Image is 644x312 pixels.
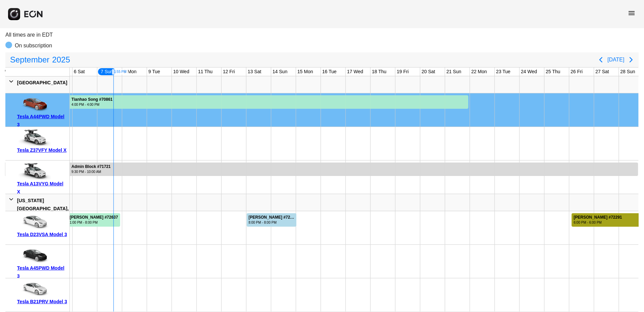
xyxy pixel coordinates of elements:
div: 17 Wed [346,68,365,76]
button: September2025 [6,53,74,66]
div: 1:00 PM - 8:00 PM [70,220,118,225]
div: Rented for 3 days by Devika Thakkar Current status is rental [63,211,121,227]
span: menu [628,9,636,17]
div: 6 Sat [73,68,86,76]
div: 28 Sun [619,68,637,76]
div: 19 Fri [396,68,410,76]
div: [PERSON_NAME] #72637 [70,215,118,220]
div: 27 Sat [594,68,610,76]
div: 9:30 PM - 10:00 AM [72,169,111,174]
div: 8:00 PM - 8:00 PM [249,220,296,225]
span: 2025 [51,53,71,66]
div: 4:00 PM - 4:00 PM [72,102,113,107]
div: 13 Sat [246,68,263,76]
div: 8 Mon [122,68,138,76]
div: Tesla D23VSA Model 3 [17,230,67,238]
img: car [17,281,51,298]
span: September [9,53,51,66]
div: [GEOGRAPHIC_DATA] [17,79,67,87]
div: 26 Fri [569,68,584,76]
div: Rented for 2 days by Isaac Struhl Current status is open [246,211,297,227]
div: 21 Sun [445,68,463,76]
div: 25 Thu [545,68,562,76]
div: 23 Tue [495,68,512,76]
img: car [17,129,51,146]
div: [US_STATE][GEOGRAPHIC_DATA], [GEOGRAPHIC_DATA] [17,196,68,221]
div: Tesla B21PRV Model 3 [17,298,67,306]
div: 10 Wed [172,68,191,76]
img: car [17,163,51,180]
div: Tianhao Song #70861 [72,97,113,102]
p: On subscription [15,42,52,50]
div: Admin Block #71721 [72,164,111,169]
div: 14 Sun [271,68,289,76]
div: Tesla Z37VFY Model X [17,146,67,154]
img: car [17,96,51,113]
div: 6:00 PM - 6:00 PM [574,220,622,225]
div: 11 Thu [197,68,214,76]
div: 15 Mon [296,68,315,76]
div: 24 Wed [520,68,539,76]
button: [DATE] [608,54,625,66]
div: 22 Mon [470,68,489,76]
img: car [17,214,51,230]
p: All times are in EDT [5,31,639,39]
div: 9 Tue [147,68,162,76]
div: 12 Fri [222,68,236,76]
div: 20 Sat [420,68,436,76]
div: [PERSON_NAME] #72220 [249,215,296,220]
div: 16 Tue [321,68,338,76]
img: car [17,247,51,264]
button: Previous page [594,53,608,66]
div: Tesla A13VYG Model X [17,180,67,196]
div: [PERSON_NAME] #72291 [574,215,622,220]
div: Tesla A44PWD Model 3 [17,113,67,129]
div: 18 Thu [371,68,388,76]
button: Next page [625,53,638,66]
div: Tesla A45PWD Model 3 [17,264,67,280]
div: 7 Sun [97,68,117,76]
